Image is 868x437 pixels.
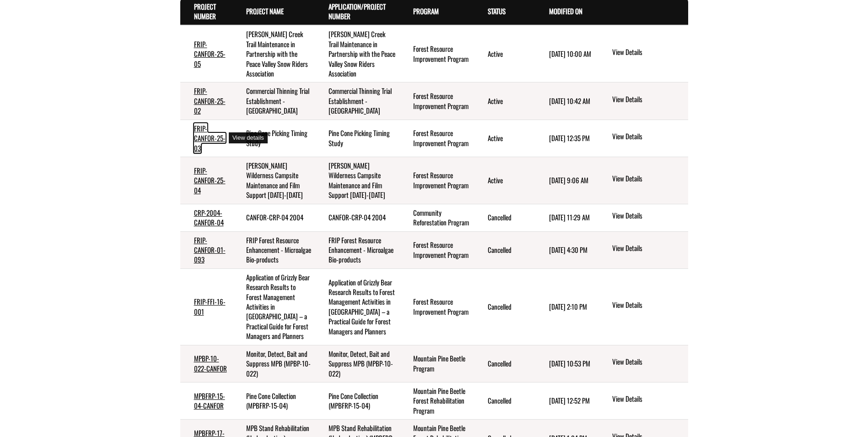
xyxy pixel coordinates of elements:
[549,212,590,222] time: [DATE] 11:29 AM
[194,86,226,115] a: FRIP-CANFOR-25-02
[549,358,590,368] time: [DATE] 10:53 PM
[612,243,684,254] a: View details
[413,6,439,16] a: Program
[315,268,399,345] td: Application of Grizzly Bear Research Results to Forest Management Activities in Alberta – a Pract...
[315,345,399,382] td: Monitor, Detect, Bait and Suppress MPB (MPBP-10-022)
[329,1,386,21] a: Application/Project Number
[535,157,597,204] td: 2/28/2025 9:06 AM
[612,94,684,105] a: View details
[612,357,684,368] a: View details
[597,25,688,82] td: action menu
[399,120,474,157] td: Forest Resource Improvement Program
[597,82,688,120] td: action menu
[180,82,232,120] td: FRIP-CANFOR-25-02
[180,120,232,157] td: FRIP-CANFOR-25-03
[597,231,688,268] td: action menu
[535,25,597,82] td: 5/8/2025 10:00 AM
[612,300,684,311] a: View details
[180,382,232,420] td: MPBFRP-15-04-CANFOR
[597,382,688,420] td: action menu
[549,245,588,255] time: [DATE] 4:30 PM
[194,39,226,69] a: FRIP-CANFOR-25-05
[597,157,688,204] td: action menu
[597,268,688,345] td: action menu
[474,204,535,231] td: Cancelled
[180,231,232,268] td: FRIP-CANFOR-01-093
[194,123,226,153] a: FRIP-CANFOR-25-03
[597,120,688,157] td: action menu
[535,120,597,157] td: 3/2/2025 12:35 PM
[549,301,587,311] time: [DATE] 2:10 PM
[315,157,399,204] td: Willmore Wilderness Campsite Maintenance and Film Support 2025-2026
[399,204,474,231] td: Community Reforestation Program
[535,268,597,345] td: 6/8/2025 2:10 PM
[399,382,474,420] td: Mountain Pine Beetle Forest Rehabilitation Program
[535,82,597,120] td: 11/16/2024 10:42 AM
[535,231,597,268] td: 5/7/2025 4:30 PM
[232,204,315,231] td: CANFOR-CRP-04 2004
[399,157,474,204] td: Forest Resource Improvement Program
[399,268,474,345] td: Forest Resource Improvement Program
[229,132,268,144] div: View details
[399,82,474,120] td: Forest Resource Improvement Program
[549,133,590,143] time: [DATE] 12:35 PM
[180,25,232,82] td: FRIP-CANFOR-25-05
[612,47,684,58] a: View details
[474,157,535,204] td: Active
[315,25,399,82] td: Hines Creek Trail Maintenance in Partnership with the Peace Valley Snow Riders Association
[488,6,506,16] a: Status
[180,345,232,382] td: MPBP-10-022-CANFOR
[549,395,590,405] time: [DATE] 12:52 PM
[474,382,535,420] td: Cancelled
[597,345,688,382] td: action menu
[612,174,684,185] a: View details
[474,231,535,268] td: Cancelled
[194,235,226,265] a: FRIP-CANFOR-01-093
[612,394,684,405] a: View details
[315,120,399,157] td: Pine Cone Picking Timing Study
[474,82,535,120] td: Active
[535,345,597,382] td: 4/10/2024 10:53 PM
[399,25,474,82] td: Forest Resource Improvement Program
[549,175,588,185] time: [DATE] 9:06 AM
[194,296,226,316] a: FRIP-FFI-16-001
[180,268,232,345] td: FRIP-FFI-16-001
[194,208,224,227] a: CRP-2004-CANFOR-04
[535,204,597,231] td: 8/9/2023 11:29 AM
[474,120,535,157] td: Active
[474,345,535,382] td: Cancelled
[535,382,597,420] td: 2/26/2025 12:52 PM
[315,231,399,268] td: FRIP Forest Resource Enhancement - Microalgae Bio-products
[315,204,399,231] td: CANFOR-CRP-04 2004
[194,165,226,195] a: FRIP-CANFOR-25-04
[315,382,399,420] td: Pine Cone Collection (MPBFRP-15-04)
[232,120,315,157] td: Pine Cone Picking Timing Study
[597,204,688,231] td: action menu
[194,391,225,410] a: MPBFRP-15-04-CANFOR
[474,25,535,82] td: Active
[246,6,284,16] a: Project Name
[194,353,227,373] a: MPBP-10-022-CANFOR
[232,382,315,420] td: Pine Cone Collection (MPBFRP-15-04)
[612,131,684,142] a: View details
[474,268,535,345] td: Cancelled
[232,82,315,120] td: Commercial Thinning Trial Establishment - Grande Prairie Region
[232,25,315,82] td: Hines Creek Trail Maintenance in Partnership with the Peace Valley Snow Riders Association
[180,157,232,204] td: FRIP-CANFOR-25-04
[549,49,591,59] time: [DATE] 10:00 AM
[549,6,582,16] a: Modified On
[232,345,315,382] td: Monitor, Detect, Bait and Suppress MPB (MPBP-10-022)
[194,1,216,21] a: Project Number
[399,345,474,382] td: Mountain Pine Beetle Program
[232,231,315,268] td: FRIP Forest Resource Enhancement - Microalgae Bio-products
[612,211,684,222] a: View details
[399,231,474,268] td: Forest Resource Improvement Program
[549,96,590,106] time: [DATE] 10:42 AM
[315,82,399,120] td: Commercial Thinning Trial Establishment - Grande Prairie Region
[232,157,315,204] td: Willmore Wilderness Campsite Maintenance and Film Support 2025-2026
[180,204,232,231] td: CRP-2004-CANFOR-04
[232,268,315,345] td: Application of Grizzly Bear Research Results to Forest Management Activities in Alberta – a Pract...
